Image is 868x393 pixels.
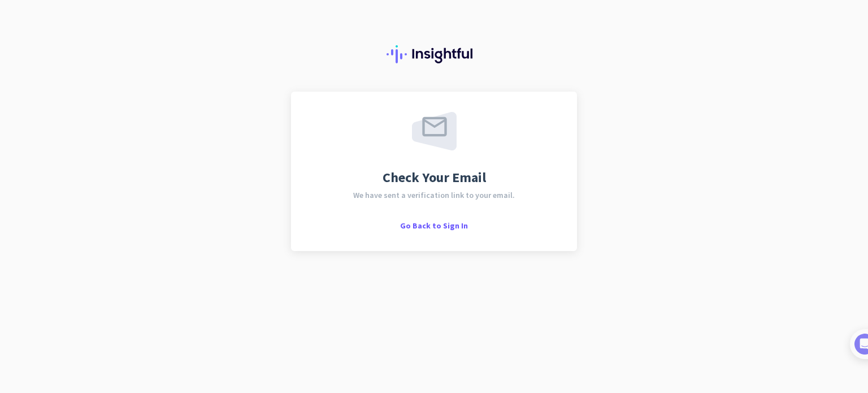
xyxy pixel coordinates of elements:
img: email-sent [412,112,457,150]
span: Go Back to Sign In [400,221,468,231]
img: Insightful [387,45,481,63]
span: Check Your Email [383,171,486,184]
span: We have sent a verification link to your email. [353,191,515,199]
